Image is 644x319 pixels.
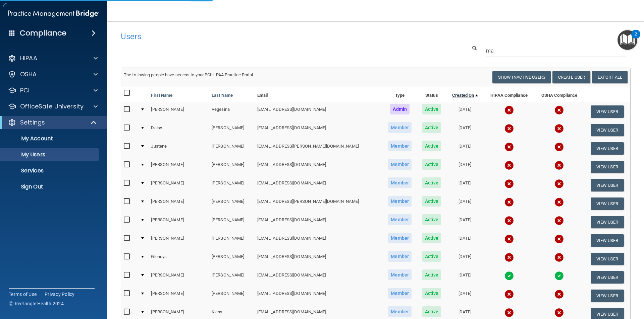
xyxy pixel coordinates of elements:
[388,269,412,280] span: Member
[148,287,209,305] td: [PERSON_NAME]
[209,176,255,194] td: [PERSON_NAME]
[255,268,383,287] td: [EMAIL_ADDRESS][DOMAIN_NAME]
[504,124,514,133] img: cross.ca9f0e7f.svg
[417,86,446,102] th: Status
[446,287,483,305] td: [DATE]
[209,231,255,250] td: [PERSON_NAME]
[209,139,255,158] td: [PERSON_NAME]
[255,86,383,102] th: Email
[591,179,624,191] button: View User
[255,194,383,213] td: [EMAIL_ADDRESS][PERSON_NAME][DOMAIN_NAME]
[504,216,514,225] img: cross.ca9f0e7f.svg
[554,216,564,225] img: cross.ca9f0e7f.svg
[20,70,37,78] p: OSHA
[124,72,253,77] span: The following people have access to your PCIHIPAA Practice Portal
[4,135,96,142] p: My Account
[446,213,483,231] td: [DATE]
[8,118,97,127] a: Settings
[388,141,412,151] span: Member
[486,45,626,57] input: Search
[4,167,96,174] p: Services
[255,231,383,250] td: [EMAIL_ADDRESS][DOMAIN_NAME]
[209,287,255,305] td: [PERSON_NAME]
[148,176,209,194] td: [PERSON_NAME]
[504,105,514,115] img: cross.ca9f0e7f.svg
[422,104,441,114] span: Active
[554,308,564,317] img: cross.ca9f0e7f.svg
[148,158,209,176] td: [PERSON_NAME]
[148,121,209,139] td: Daisy
[20,28,66,38] h4: Compliance
[422,122,441,133] span: Active
[635,34,637,43] div: 2
[148,250,209,268] td: Glendys
[8,70,98,78] a: OSHA
[8,54,98,62] a: HIPAA
[591,253,624,265] button: View User
[255,176,383,194] td: [EMAIL_ADDRESS][DOMAIN_NAME]
[452,91,478,99] a: Created On
[209,158,255,176] td: [PERSON_NAME]
[20,102,84,110] p: OfficeSafe University
[422,141,441,151] span: Active
[148,139,209,158] td: Justene
[148,268,209,287] td: [PERSON_NAME]
[4,151,96,158] p: My Users
[446,176,483,194] td: [DATE]
[148,194,209,213] td: [PERSON_NAME]
[591,161,624,173] button: View User
[591,271,624,284] button: View User
[446,139,483,158] td: [DATE]
[209,250,255,268] td: [PERSON_NAME]
[4,183,96,190] p: Sign Out
[8,102,98,110] a: OfficeSafe University
[591,290,624,302] button: View User
[446,121,483,139] td: [DATE]
[422,269,441,280] span: Active
[554,290,564,299] img: cross.ca9f0e7f.svg
[422,214,441,225] span: Active
[388,251,412,262] span: Member
[390,104,410,114] span: Admin
[618,30,637,50] button: Open Resource Center, 2 new notifications
[554,234,564,244] img: cross.ca9f0e7f.svg
[554,271,564,281] img: tick.e7d51cea.svg
[552,71,590,83] button: Create User
[255,287,383,305] td: [EMAIL_ADDRESS][DOMAIN_NAME]
[148,213,209,231] td: [PERSON_NAME]
[446,268,483,287] td: [DATE]
[209,121,255,139] td: [PERSON_NAME]
[504,271,514,281] img: tick.e7d51cea.svg
[554,161,564,170] img: cross.ca9f0e7f.svg
[422,251,441,262] span: Active
[209,102,255,121] td: Vegesina
[255,158,383,176] td: [EMAIL_ADDRESS][DOMAIN_NAME]
[591,124,624,136] button: View User
[20,54,37,62] p: HIPAA
[504,161,514,170] img: cross.ca9f0e7f.svg
[446,194,483,213] td: [DATE]
[591,105,624,118] button: View User
[255,139,383,158] td: [EMAIL_ADDRESS][PERSON_NAME][DOMAIN_NAME]
[121,32,414,41] h4: Users
[388,288,412,299] span: Member
[446,250,483,268] td: [DATE]
[383,86,417,102] th: Type
[554,197,564,207] img: cross.ca9f0e7f.svg
[388,233,412,243] span: Member
[554,105,564,115] img: cross.ca9f0e7f.svg
[151,91,172,99] a: First Name
[8,86,98,94] a: PCI
[422,177,441,188] span: Active
[484,86,535,102] th: HIPAA Compliance
[388,214,412,225] span: Member
[492,71,551,83] button: Show Inactive Users
[209,268,255,287] td: [PERSON_NAME]
[209,194,255,213] td: [PERSON_NAME]
[504,234,514,244] img: cross.ca9f0e7f.svg
[554,179,564,188] img: cross.ca9f0e7f.svg
[504,308,514,317] img: cross.ca9f0e7f.svg
[504,253,514,262] img: cross.ca9f0e7f.svg
[591,216,624,228] button: View User
[388,122,412,133] span: Member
